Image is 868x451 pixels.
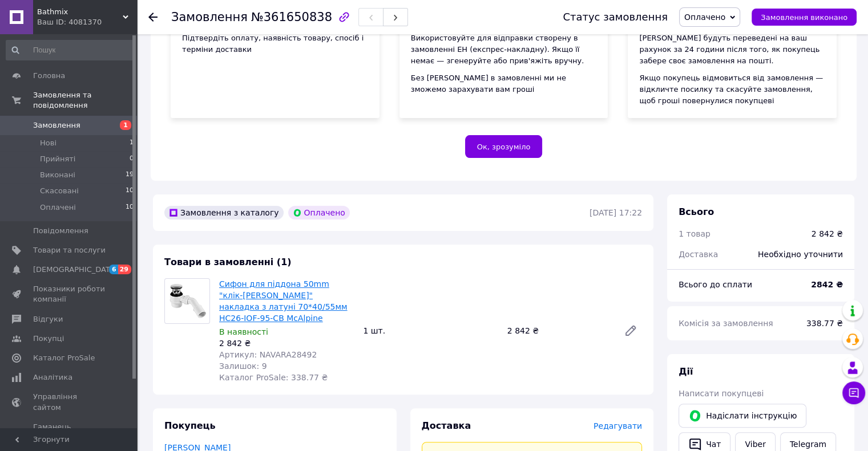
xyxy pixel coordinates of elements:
div: Замовлення з каталогу [164,206,284,220]
button: Чат з покупцем [842,381,865,404]
span: Оплачені [40,202,76,213]
a: Сифон для піддона 50mm "клік-[PERSON_NAME]" накладка з латуні 70*40/55мм HC26-IOF-95-CB McAlpine [219,279,348,323]
b: 2842 ₴ [811,280,843,289]
span: Прийняті [40,154,75,164]
span: 1 [130,138,134,148]
span: Доставка [679,250,718,259]
span: Відгуки [33,314,63,324]
span: Замовлення [171,10,248,24]
div: 1 шт. [358,323,502,339]
span: Товари та послуги [33,245,106,255]
span: Всього [679,206,714,217]
span: Нові [40,138,56,148]
div: [PERSON_NAME] будуть переведені на ваш рахунок за 24 години після того, як покупець забере своє з... [639,32,825,67]
span: Bathmix [37,7,123,17]
span: №361650838 [251,10,332,24]
div: Використовуйте для відправки створену в замовленні ЕН (експрес-накладну). Якщо її немає — згенеру... [411,32,597,67]
span: Гаманець компанії [33,422,106,442]
time: [DATE] 17:22 [590,208,642,217]
span: Виконані [40,170,75,180]
span: Залишок: 9 [219,361,267,371]
span: Комісія за замовлення [679,319,773,328]
div: Якщо покупець відмовиться від замовлення — відкличте посилку та скасуйте замовлення, щоб гроші по... [639,72,825,107]
img: Сифон для піддона 50mm "клік-клак" накладка з латуні 70*40/55мм HC26-IOF-95-CB McAlpine [165,282,209,320]
span: Замовлення [33,120,80,131]
div: 2 842 ₴ [219,338,354,349]
span: Каталог ProSale: 338.77 ₴ [219,373,328,382]
span: 338.77 ₴ [806,319,843,328]
span: Каталог ProSale [33,353,95,363]
span: Написати покупцеві [679,389,764,398]
div: Повернутися назад [148,11,158,23]
span: Повідомлення [33,226,88,236]
button: Надіслати інструкцію [679,404,806,428]
div: Статус замовлення [563,11,668,23]
div: 2 842 ₴ [812,228,843,239]
button: Ок, зрозуміло [465,135,543,158]
span: [DEMOGRAPHIC_DATA] [33,265,118,275]
div: Оплачено [288,206,350,220]
span: Дії [679,366,693,377]
span: Редагувати [594,421,642,430]
input: Пошук [6,40,135,60]
span: Всього до сплати [679,280,752,289]
span: 10 [126,202,134,213]
div: 2 842 ₴ [503,323,615,339]
div: Ваш ID: 4081370 [37,17,137,27]
span: Доставка [422,420,471,431]
span: В наявності [219,327,268,336]
div: Необхідно уточнити [751,242,850,267]
span: 10 [126,186,134,196]
span: Головна [33,71,65,81]
span: 6 [109,265,118,274]
span: 1 товар [679,229,710,238]
span: 1 [120,120,131,130]
a: Редагувати [619,319,642,342]
span: Покупець [164,420,216,431]
span: Показники роботи компанії [33,284,106,304]
span: Ок, зрозуміло [477,143,531,151]
span: Управління сайтом [33,392,106,412]
span: 0 [130,154,134,164]
span: Замовлення та повідомлення [33,90,137,111]
span: Замовлення виконано [761,13,847,22]
span: Артикул: NAVARA28492 [219,350,317,359]
span: Аналітика [33,372,72,383]
div: Без [PERSON_NAME] в замовленні ми не зможемо зарахувати вам гроші [411,72,597,95]
span: 29 [118,265,131,274]
button: Замовлення виконано [752,9,857,26]
span: Покупці [33,334,64,344]
span: Скасовані [40,186,79,196]
span: Товари в замовленні (1) [164,257,292,267]
div: Підтвердіть оплату, наявність товару, спосіб і терміни доставки [182,32,368,55]
span: Оплачено [684,13,725,22]
span: 19 [126,170,134,180]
